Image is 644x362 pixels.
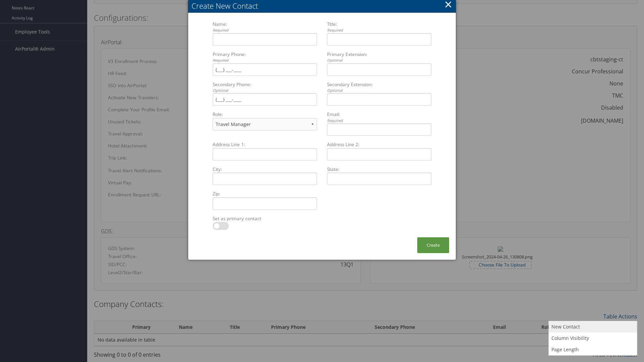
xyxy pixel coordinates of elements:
[324,21,434,33] label: Title:
[327,148,431,161] input: Address Line 2:
[324,111,434,123] label: Email:
[327,118,431,124] div: Required
[210,81,320,94] label: Secondary Phone:
[210,190,320,197] label: Zip:
[192,1,456,11] div: Create New Contact
[549,333,637,344] a: Column Visibility
[327,93,431,106] input: Secondary Extension:Optional
[324,81,434,94] label: Secondary Extension:
[213,63,317,76] input: Primary Phone:Required
[213,88,317,94] div: Optional
[210,215,320,222] label: Set as primary contact
[327,88,431,94] div: Optional
[213,93,317,106] input: Secondary Phone:Optional
[213,27,317,33] div: Required
[213,197,317,210] input: Zip:
[213,173,317,185] input: City:
[213,58,317,63] div: Required
[324,166,434,173] label: State:
[210,111,320,118] label: Role:
[213,118,317,130] select: Role:
[327,123,431,136] input: Email:Required
[213,33,317,46] input: Name:Required
[324,51,434,63] label: Primary Extension:
[549,344,637,355] a: Page Length
[549,321,637,333] a: New Contact
[417,237,449,253] button: Create
[210,21,320,33] label: Name:
[327,27,431,33] div: Required
[210,141,320,148] label: Address Line 1:
[327,173,431,185] input: State:
[213,148,317,161] input: Address Line 1:
[327,58,431,63] div: Optional
[327,63,431,76] input: Primary Extension:Optional
[327,33,431,46] input: Title:Required
[210,166,320,173] label: City:
[210,51,320,63] label: Primary Phone:
[324,141,434,148] label: Address Line 2:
